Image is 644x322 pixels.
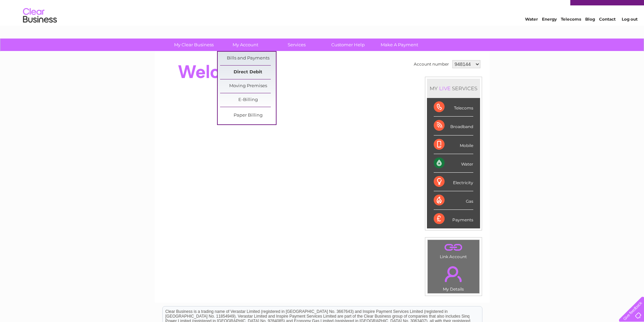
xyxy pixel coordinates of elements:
[434,173,473,191] div: Electricity
[434,191,473,210] div: Gas
[434,117,473,135] div: Broadband
[599,29,616,34] a: Contact
[220,52,276,65] a: Bills and Payments
[427,261,480,294] td: My Details
[434,98,473,117] div: Telecoms
[412,58,451,70] td: Account number
[517,3,563,12] a: 0333 014 3131
[427,79,480,98] div: MY SERVICES
[220,109,276,122] a: Paper Billing
[561,29,581,34] a: Telecoms
[542,29,557,34] a: Energy
[585,29,595,34] a: Blog
[220,79,276,93] a: Moving Premises
[163,4,482,33] div: Clear Business is a trading name of Verastar Limited (registered in [GEOGRAPHIC_DATA] No. 3667643...
[217,39,273,51] a: My Account
[434,154,473,173] div: Water
[438,85,452,92] div: LIVE
[427,240,480,261] td: Link Account
[166,39,222,51] a: My Clear Business
[220,66,276,79] a: Direct Debit
[525,29,538,34] a: Water
[434,135,473,154] div: Mobile
[320,39,376,51] a: Customer Help
[23,18,57,38] img: logo.png
[269,39,325,51] a: Services
[622,29,638,34] a: Log out
[220,93,276,107] a: E-Billing
[434,210,473,228] div: Payments
[429,242,478,253] a: .
[372,39,427,51] a: Make A Payment
[429,262,478,286] a: .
